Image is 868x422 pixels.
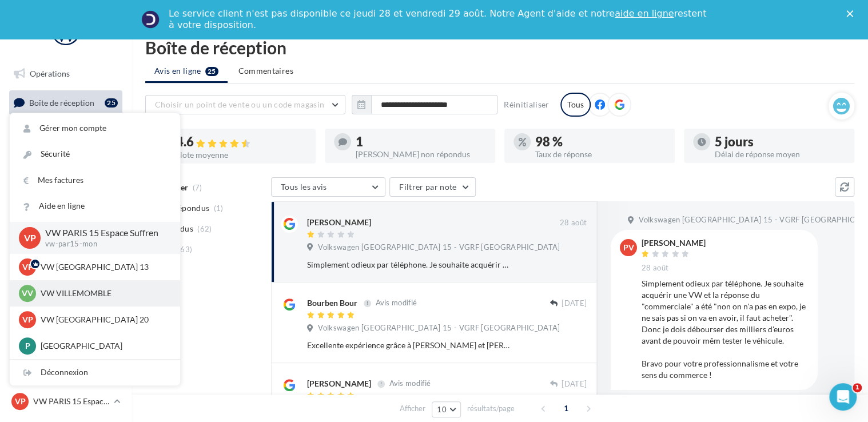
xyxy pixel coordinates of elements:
[10,141,180,167] a: Sécurité
[25,340,30,352] span: P
[853,383,862,392] span: 1
[560,93,591,117] div: Tous
[22,314,33,325] span: VP
[642,239,706,247] div: [PERSON_NAME]
[535,136,666,148] div: 98 %
[281,182,327,192] span: Tous les avis
[307,217,371,228] div: [PERSON_NAME]
[318,242,560,253] span: Volkswagen [GEOGRAPHIC_DATA] 15 - VGRF [GEOGRAPHIC_DATA]
[829,383,857,411] iframe: Intercom live chat
[307,378,371,389] div: [PERSON_NAME]
[10,360,180,385] div: Déconnexion
[562,379,587,389] span: [DATE]
[45,226,162,240] p: VW PARIS 15 Espace Suffren
[615,8,674,19] a: aide en ligne
[29,97,94,107] span: Boîte de réception
[642,278,809,381] div: Simplement odieux par téléphone. Je souhaite acquérir une VW et la réponse du "commerciale" a été...
[389,177,476,197] button: Filtrer par note
[535,150,666,158] div: Taux de réponse
[7,62,125,86] a: Opérations
[375,298,417,308] span: Avis modifié
[389,379,431,388] span: Avis modifié
[7,148,125,172] a: Campagnes
[7,177,125,201] a: Contacts
[560,218,587,228] span: 28 août
[271,177,385,197] button: Tous les avis
[623,242,634,253] span: PV
[307,340,512,351] div: Excellente expérience grâce à [PERSON_NAME] et [PERSON_NAME]. Un accueil 5 étoiles avec un vrai s...
[22,288,33,299] span: VV
[176,151,306,159] div: Note moyenne
[356,150,486,158] div: [PERSON_NAME] non répondus
[141,10,160,29] img: Profile image for Service-Client
[41,261,166,273] p: VW [GEOGRAPHIC_DATA] 13
[15,396,26,407] span: VP
[7,233,125,257] a: Calendrier
[557,399,575,417] span: 1
[642,263,668,273] span: 28 août
[318,323,560,333] span: Volkswagen [GEOGRAPHIC_DATA] 15 - VGRF [GEOGRAPHIC_DATA]
[437,405,447,414] span: 10
[10,116,180,141] a: Gérer mon compte
[176,136,306,149] div: 4.6
[7,262,125,296] a: PLV et print personnalisable
[197,224,212,233] span: (62)
[169,8,708,31] div: Le service client n'est pas disponible ce jeudi 28 et vendredi 29 août. Notre Agent d'aide et not...
[41,288,166,299] p: VW VILLEMOMBLE
[24,231,36,244] span: VP
[10,168,180,193] a: Mes factures
[145,39,854,56] div: Boîte de réception
[499,98,554,112] button: Réinitialiser
[10,193,180,219] a: Aide en ligne
[238,65,293,77] span: Commentaires
[715,150,845,158] div: Délai de réponse moyen
[214,204,224,213] span: (1)
[356,136,486,148] div: 1
[41,340,166,352] p: [GEOGRAPHIC_DATA]
[400,403,425,414] span: Afficher
[7,120,125,144] a: Visibilité en ligne
[45,239,162,249] p: vw-par15-mon
[33,396,109,407] p: VW PARIS 15 Espace Suffren
[9,391,122,412] a: VP VW PARIS 15 Espace Suffren
[145,95,345,114] button: Choisir un point de vente ou un code magasin
[307,297,357,309] div: Bourben Bour
[41,314,166,325] p: VW [GEOGRAPHIC_DATA] 20
[105,98,118,108] div: 25
[7,300,125,333] a: Campagnes DataOnDemand
[155,99,324,109] span: Choisir un point de vente ou un code magasin
[178,245,192,254] span: (63)
[7,205,125,229] a: Médiathèque
[30,69,70,78] span: Opérations
[22,261,33,273] span: VP
[307,259,512,270] div: Simplement odieux par téléphone. Je souhaite acquérir une VW et la réponse du "commerciale" a été...
[156,202,209,214] span: Non répondus
[562,298,587,309] span: [DATE]
[715,136,845,148] div: 5 jours
[7,90,125,115] a: Boîte de réception25
[432,401,461,417] button: 10
[467,403,515,414] span: résultats/page
[846,10,858,17] div: Fermer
